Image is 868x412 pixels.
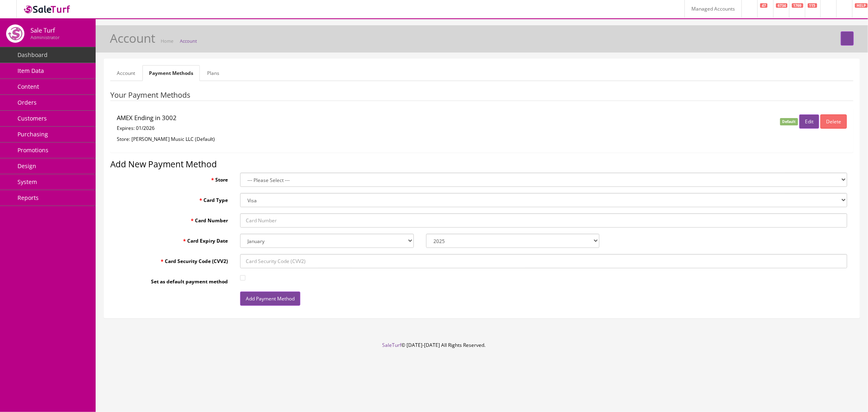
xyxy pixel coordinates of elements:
[117,136,599,143] p: Store: [PERSON_NAME] Music LLC (Default)
[117,114,599,121] h4: AMEX Ending in 3002
[820,114,847,129] button: Delete
[17,178,37,186] span: System
[31,27,59,34] h4: Sale Turf
[240,254,847,268] input: Card Security Code (CVV2)
[17,114,47,122] span: Customers
[17,51,48,59] span: Dashboard
[110,31,155,45] h1: Account
[240,213,847,228] input: Card Number
[808,3,817,8] span: 115
[110,91,853,101] legend: Your Payment Methods
[17,146,48,154] span: Promotions
[760,3,767,8] span: 47
[240,291,300,306] button: Add Payment Method
[792,3,803,8] span: 1769
[110,254,234,265] label: Card Security Code (CVV2)
[780,118,798,125] span: Default
[776,3,787,8] span: 6734
[17,162,36,170] span: Design
[17,130,48,138] span: Purchasing
[180,38,197,44] a: Account
[17,99,37,106] span: Orders
[110,234,234,245] label: Card Expiry Date
[117,125,599,132] p: Expires: 01/2026
[201,65,226,81] a: Plans
[17,67,44,75] span: Item Data
[17,83,39,90] span: Content
[17,194,39,202] span: Reports
[110,160,853,169] h3: Add New Payment Method
[110,213,234,224] label: Card Number
[110,65,142,81] a: Account
[6,24,24,43] img: joshlucio05
[110,173,234,184] label: Store
[142,65,200,81] a: Payment Methods
[31,34,59,40] small: Administrator
[799,114,819,129] button: Edit
[383,342,402,348] a: SaleTurf
[161,38,173,44] a: Home
[110,274,234,285] label: Set as default payment method
[23,4,72,15] img: SaleTurf
[855,3,868,8] span: HELP
[110,193,234,204] label: Card Type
